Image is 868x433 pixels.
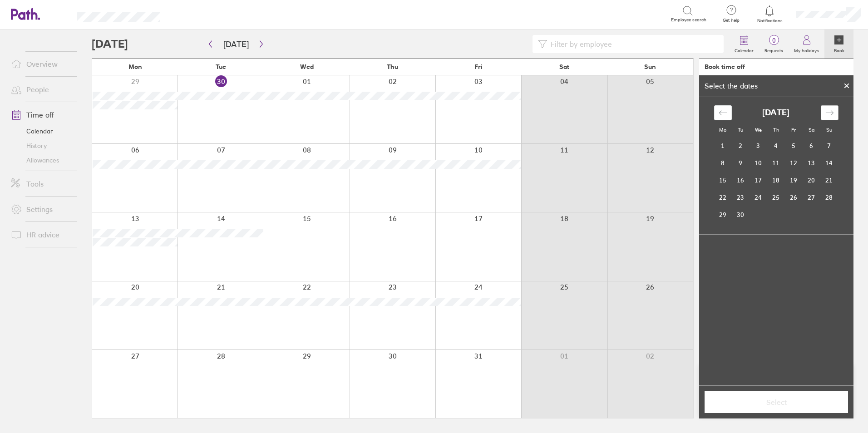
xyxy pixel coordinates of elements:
[671,17,706,23] span: Employee search
[820,154,838,172] td: Choose Sunday, September 14, 2025 as your check-in date. It’s available.
[767,172,785,189] td: Choose Thursday, September 18, 2025 as your check-in date. It’s available.
[719,127,726,133] small: Mo
[4,124,77,138] a: Calendar
[750,137,767,154] td: Choose Wednesday, September 3, 2025 as your check-in date. It’s available.
[732,137,750,154] td: Choose Tuesday, September 2, 2025 as your check-in date. It’s available.
[789,45,824,54] label: My holidays
[791,127,796,133] small: Fr
[732,189,750,206] td: Choose Tuesday, September 23, 2025 as your check-in date. It’s available.
[714,154,732,172] td: Choose Monday, September 8, 2025 as your check-in date. It’s available.
[750,172,767,189] td: Choose Wednesday, September 17, 2025 as your check-in date. It’s available.
[785,189,803,206] td: Choose Friday, September 26, 2025 as your check-in date. It’s available.
[474,63,483,70] span: Fri
[803,172,820,189] td: Choose Saturday, September 20, 2025 as your check-in date. It’s available.
[820,172,838,189] td: Choose Sunday, September 21, 2025 as your check-in date. It’s available.
[705,63,745,70] div: Book time off
[820,189,838,206] td: Choose Sunday, September 28, 2025 as your check-in date. It’s available.
[738,127,743,133] small: Tu
[755,127,762,133] small: We
[767,154,785,172] td: Choose Thursday, September 11, 2025 as your check-in date. It’s available.
[759,30,789,59] a: 0Requests
[4,175,77,193] a: Tools
[300,63,314,70] span: Wed
[716,18,746,23] span: Get help
[829,45,850,54] label: Book
[644,63,656,70] span: Sun
[4,200,77,218] a: Settings
[714,105,732,120] div: Move backward to switch to the previous month.
[789,30,824,59] a: My holidays
[732,172,750,189] td: Choose Tuesday, September 16, 2025 as your check-in date. It’s available.
[547,35,718,53] input: Filter by employee
[559,63,569,70] span: Sat
[785,172,803,189] td: Choose Friday, September 19, 2025 as your check-in date. It’s available.
[729,45,759,54] label: Calendar
[184,10,207,18] div: Search
[714,206,732,223] td: Choose Monday, September 29, 2025 as your check-in date. It’s available.
[387,63,398,70] span: Thu
[767,189,785,206] td: Choose Thursday, September 25, 2025 as your check-in date. It’s available.
[714,189,732,206] td: Choose Monday, September 22, 2025 as your check-in date. It’s available.
[755,18,784,24] span: Notifications
[803,189,820,206] td: Choose Saturday, September 27, 2025 as your check-in date. It’s available.
[759,45,789,54] label: Requests
[750,189,767,206] td: Choose Wednesday, September 24, 2025 as your check-in date. It’s available.
[755,5,784,24] a: Notifications
[785,137,803,154] td: Choose Friday, September 5, 2025 as your check-in date. It’s available.
[820,137,838,154] td: Choose Sunday, September 7, 2025 as your check-in date. It’s available.
[759,37,789,44] span: 0
[762,108,789,118] strong: [DATE]
[4,55,77,73] a: Overview
[4,138,77,153] a: History
[4,153,77,167] a: Allowances
[803,154,820,172] td: Choose Saturday, September 13, 2025 as your check-in date. It’s available.
[826,127,832,133] small: Su
[785,154,803,172] td: Choose Friday, September 12, 2025 as your check-in date. It’s available.
[824,30,853,59] a: Book
[699,82,763,90] div: Select the dates
[711,398,842,406] span: Select
[128,63,142,70] span: Mon
[729,30,759,59] a: Calendar
[803,137,820,154] td: Choose Saturday, September 6, 2025 as your check-in date. It’s available.
[4,80,77,98] a: People
[4,226,77,244] a: HR advice
[732,206,750,223] td: Choose Tuesday, September 30, 2025 as your check-in date. It’s available.
[750,154,767,172] td: Choose Wednesday, September 10, 2025 as your check-in date. It’s available.
[216,37,256,52] button: [DATE]
[714,172,732,189] td: Choose Monday, September 15, 2025 as your check-in date. It’s available.
[732,154,750,172] td: Choose Tuesday, September 9, 2025 as your check-in date. It’s available.
[216,63,226,70] span: Tue
[705,391,848,413] button: Select
[773,127,779,133] small: Th
[821,105,838,120] div: Move forward to switch to the next month.
[809,127,814,133] small: Sa
[767,137,785,154] td: Choose Thursday, September 4, 2025 as your check-in date. It’s available.
[704,97,848,234] div: Calendar
[4,106,77,124] a: Time off
[714,137,732,154] td: Choose Monday, September 1, 2025 as your check-in date. It’s available.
